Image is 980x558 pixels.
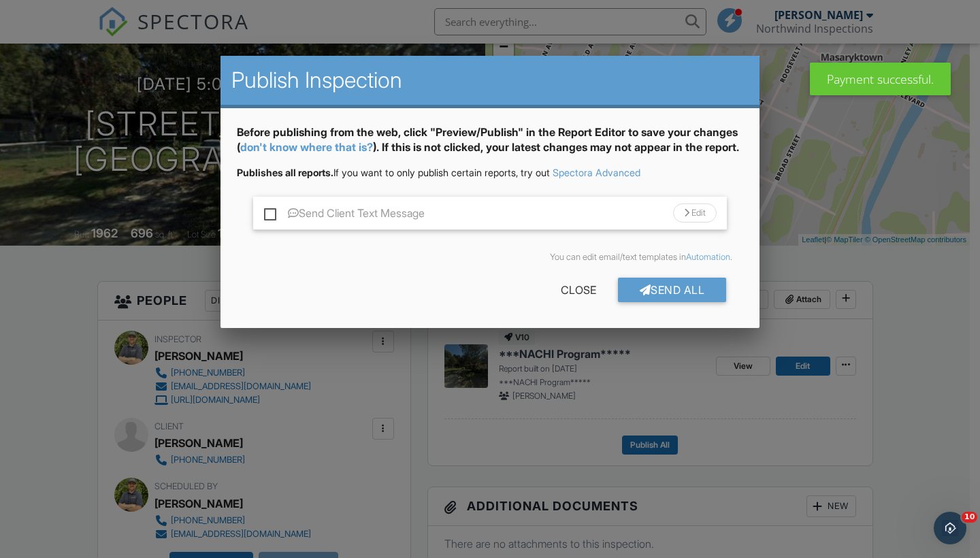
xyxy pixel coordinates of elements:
[264,207,425,224] label: Send Client Text Message
[539,278,618,302] div: Close
[553,167,640,178] a: Spectora Advanced
[231,67,749,94] h2: Publish Inspection
[240,140,373,154] a: don't know where that is?
[248,252,732,263] div: You can edit email/text templates in .
[237,167,550,178] span: If you want to only publish certain reports, try out
[618,278,727,302] div: Send All
[962,512,977,523] span: 10
[934,512,966,544] iframe: Intercom live chat
[810,63,951,95] div: Payment successful.
[686,252,730,262] a: Automation
[673,203,717,223] div: Edit
[237,125,743,166] div: Before publishing from the web, click "Preview/Publish" in the Report Editor to save your changes...
[237,167,333,178] strong: Publishes all reports.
